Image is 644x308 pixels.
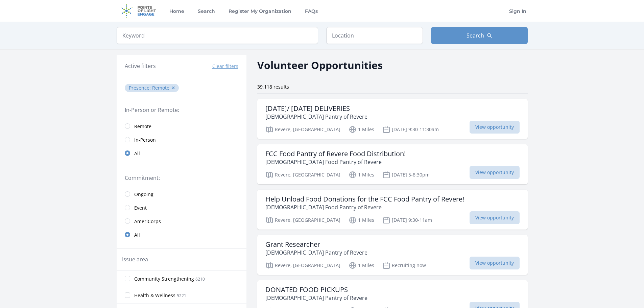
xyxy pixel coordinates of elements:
[470,166,520,179] span: View opportunity
[349,216,374,224] p: 1 Miles
[257,99,528,139] a: [DATE]/ [DATE] DELIVERIES [DEMOGRAPHIC_DATA] Pantry of Revere Revere, [GEOGRAPHIC_DATA] 1 Miles [...
[125,62,156,70] h3: Active filters
[382,216,432,224] p: [DATE] 9:30-11am
[265,125,340,134] p: Revere, [GEOGRAPHIC_DATA]
[134,205,147,211] span: Event
[125,292,130,298] input: Health & Wellness 5221
[265,248,367,257] p: [DEMOGRAPHIC_DATA] Pantry of Revere
[195,276,205,282] span: 6210
[129,85,152,91] span: Presence :
[134,292,175,299] span: Health & Wellness
[117,133,246,146] a: In-Person
[349,261,374,269] p: 1 Miles
[134,123,151,130] span: Remote
[431,27,528,44] button: Search
[117,27,318,44] input: Keyword
[134,150,140,157] span: All
[470,121,520,134] span: View opportunity
[134,218,161,225] span: AmeriCorps
[265,216,340,224] p: Revere, [GEOGRAPHIC_DATA]
[134,232,140,238] span: All
[265,104,367,113] h3: [DATE]/ [DATE] DELIVERIES
[117,201,246,214] a: Event
[212,63,238,70] button: Clear filters
[265,158,406,166] p: [DEMOGRAPHIC_DATA] Food Pantry of Revere
[382,171,430,179] p: [DATE] 5-8:30pm
[257,144,528,184] a: FCC Food Pantry of Revere Food Distribution! [DEMOGRAPHIC_DATA] Food Pantry of Revere Revere, [GE...
[265,240,367,248] h3: Grant Researcher
[349,171,374,179] p: 1 Miles
[470,211,520,224] span: View opportunity
[134,137,156,143] span: In-Person
[257,57,383,73] h2: Volunteer Opportunities
[265,294,367,302] p: [DEMOGRAPHIC_DATA] Pantry of Revere
[470,257,520,269] span: View opportunity
[117,119,246,133] a: Remote
[257,84,289,90] span: 39,118 results
[257,190,528,230] a: Help Unload Food Donations for the FCC Food Pantry of Revere! [DEMOGRAPHIC_DATA] Food Pantry of R...
[265,113,367,121] p: [DEMOGRAPHIC_DATA] Pantry of Revere
[265,150,406,158] h3: FCC Food Pantry of Revere Food Distribution!
[134,191,153,198] span: Ongoing
[117,187,246,201] a: Ongoing
[265,171,340,179] p: Revere, [GEOGRAPHIC_DATA]
[265,203,464,211] p: [DEMOGRAPHIC_DATA] Food Pantry of Revere
[382,125,439,134] p: [DATE] 9:30-11:30am
[117,228,246,241] a: All
[125,276,130,281] input: Community Strengthening 6210
[134,276,194,282] span: Community Strengthening
[125,174,238,182] legend: Commitment:
[349,125,374,134] p: 1 Miles
[122,255,148,263] legend: Issue area
[117,146,246,160] a: All
[177,293,186,299] span: 5221
[152,85,169,91] span: Remote
[265,261,340,269] p: Revere, [GEOGRAPHIC_DATA]
[171,85,175,91] button: ✕
[265,195,464,203] h3: Help Unload Food Donations for the FCC Food Pantry of Revere!
[257,235,528,275] a: Grant Researcher [DEMOGRAPHIC_DATA] Pantry of Revere Revere, [GEOGRAPHIC_DATA] 1 Miles Recruiting...
[125,106,238,114] legend: In-Person or Remote:
[326,27,423,44] input: Location
[382,261,426,269] p: Recruiting now
[117,214,246,228] a: AmeriCorps
[265,286,367,294] h3: DONATED FOOD PICKUPS
[467,31,484,40] span: Search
